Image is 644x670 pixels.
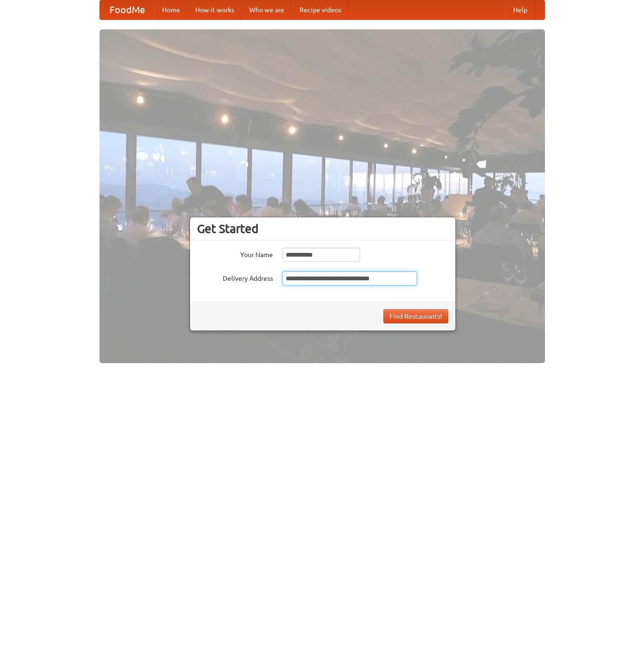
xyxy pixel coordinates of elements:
a: Who we are [242,0,292,19]
label: Your Name [197,248,273,259]
button: Find Restaurants! [383,309,448,323]
a: FoodMe [100,0,154,19]
a: Home [154,0,188,19]
a: How it works [188,0,242,19]
a: Recipe videos [292,0,349,19]
h3: Get Started [197,222,448,236]
a: Help [506,0,535,19]
label: Delivery Address [197,271,273,283]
